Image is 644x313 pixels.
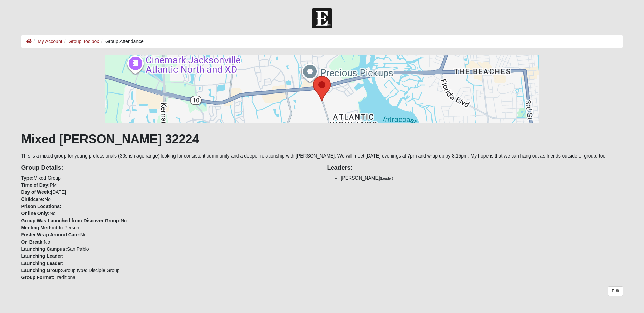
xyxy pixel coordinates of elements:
img: Church of Eleven22 Logo [312,8,332,28]
small: (Leader) [380,176,393,180]
strong: Childcare: [21,196,44,202]
strong: Foster Wrap Around Care: [21,232,80,237]
strong: Day of Week: [21,189,51,195]
li: Group Attendance [99,38,144,45]
strong: Launching Group: [21,268,62,273]
strong: Launching Leader: [21,253,63,259]
strong: On Break: [21,239,44,245]
strong: Group Format: [21,275,54,280]
strong: Launching Campus: [21,246,67,252]
strong: Meeting Method: [21,225,59,230]
strong: Prison Locations: [21,204,61,209]
strong: Time of Day: [21,182,50,188]
h4: Leaders: [327,164,623,172]
strong: Launching Leader: [21,260,63,266]
div: Mixed Group PM [DATE] No No No In Person No No San Pablo Group type: Disciple Group Traditional [16,160,322,281]
strong: Group Was Launched from Discover Group: [21,218,121,223]
strong: Online Only: [21,211,49,216]
strong: Type: [21,175,33,181]
h1: Mixed [PERSON_NAME] 32224 [21,132,623,146]
a: Edit [608,286,623,296]
a: My Account [38,39,62,44]
li: [PERSON_NAME] [341,174,623,182]
h4: Group Details: [21,164,317,172]
a: Group Toolbox [68,39,99,44]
